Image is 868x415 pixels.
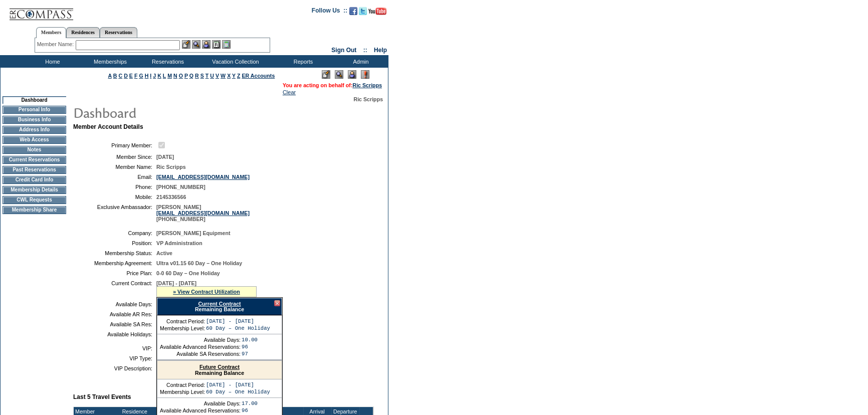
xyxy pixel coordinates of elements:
[77,240,152,246] td: Position:
[77,184,152,190] td: Phone:
[77,355,152,361] td: VIP Type:
[73,123,143,130] b: Member Account Details
[150,73,151,79] a: I
[227,73,231,79] a: X
[192,40,200,49] img: View
[36,27,67,38] a: Members
[3,126,66,134] td: Address Info
[322,70,330,79] img: Edit Mode
[160,318,205,324] td: Contract Period:
[222,40,231,49] img: b_calculator.gif
[237,73,241,79] a: Z
[242,407,258,413] td: 96
[206,389,270,395] td: 60 Day – One Holiday
[77,204,152,222] td: Exclusive Ambassador:
[3,166,66,174] td: Past Reservations
[73,102,273,122] img: pgTtlDashboard.gif
[312,6,347,18] td: Follow Us ::
[3,176,66,184] td: Credit Card Info
[3,146,66,154] td: Notes
[242,344,258,350] td: 96
[215,73,219,79] a: V
[273,55,331,68] td: Reports
[331,47,356,54] a: Sign Out
[335,70,343,79] img: View Mode
[242,337,258,343] td: 10.00
[156,210,250,216] a: [EMAIL_ADDRESS][DOMAIN_NAME]
[157,298,282,315] div: Remaining Balance
[160,407,241,413] td: Available Advanced Reservations:
[198,301,241,307] a: Current Contract
[134,73,138,79] a: F
[283,82,382,88] span: You are acting on behalf of:
[206,382,270,388] td: [DATE] - [DATE]
[160,351,241,357] td: Available SA Reservations:
[77,260,152,266] td: Membership Agreement:
[118,73,122,79] a: C
[359,7,367,15] img: Follow us on Twitter
[3,116,66,124] td: Business Info
[108,73,112,79] a: A
[77,331,152,337] td: Available Holidays:
[363,47,367,54] span: ::
[77,365,152,371] td: VIP Description:
[182,40,190,49] img: b_edit.gif
[167,73,172,79] a: M
[77,311,152,317] td: Available AR Res:
[206,318,270,324] td: [DATE] - [DATE]
[173,73,177,79] a: N
[73,393,131,400] b: Last 5 Travel Events
[129,73,133,79] a: E
[37,40,76,49] div: Member Name:
[23,55,80,68] td: Home
[163,73,166,79] a: L
[77,280,152,297] td: Current Contract:
[145,73,149,79] a: H
[77,154,152,160] td: Member Since:
[157,73,161,79] a: K
[353,96,383,102] span: Ric Scripps
[242,400,258,406] td: 17.00
[156,154,174,160] span: [DATE]
[160,389,205,395] td: Membership Level:
[195,55,273,68] td: Vacation Collection
[160,325,205,331] td: Membership Level:
[77,164,152,170] td: Member Name:
[348,70,356,79] img: Impersonate
[352,82,382,88] a: Ric Scripps
[156,230,230,236] span: [PERSON_NAME] Equipment
[156,240,202,246] span: VP Administration
[77,140,152,150] td: Primary Member:
[212,40,221,49] img: Reservations
[199,364,240,370] a: Future Contract
[173,289,240,295] a: » View Contract Utilization
[331,55,388,68] td: Admin
[80,55,138,68] td: Memberships
[368,8,386,15] img: Subscribe to our YouTube Channel
[368,10,386,16] a: Subscribe to our YouTube Channel
[139,73,143,79] a: G
[232,73,236,79] a: Y
[156,280,196,286] span: [DATE] - [DATE]
[156,250,172,256] span: Active
[349,10,357,16] a: Become our fan on Facebook
[77,301,152,307] td: Available Days:
[156,194,186,200] span: 2145336566
[200,73,204,79] a: S
[283,89,296,95] a: Clear
[66,27,100,38] a: Residences
[179,73,183,79] a: O
[160,337,241,343] td: Available Days:
[77,194,152,200] td: Mobile:
[100,27,137,38] a: Reservations
[156,204,250,222] span: [PERSON_NAME] [PHONE_NUMBER]
[156,164,186,170] span: Ric Scripps
[153,73,156,79] a: J
[202,40,210,49] img: Impersonate
[359,10,367,16] a: Follow us on Twitter
[374,47,387,54] a: Help
[156,174,250,180] a: [EMAIL_ADDRESS][DOMAIN_NAME]
[195,73,199,79] a: R
[349,7,357,15] img: Become our fan on Facebook
[3,196,66,204] td: CWL Requests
